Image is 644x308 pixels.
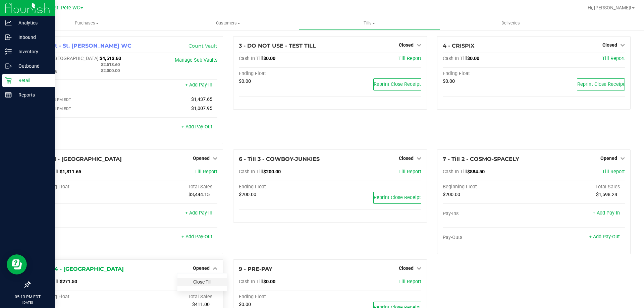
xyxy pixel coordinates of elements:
[35,235,126,241] div: Pay-Outs
[35,83,126,89] div: Pay-Ins
[191,106,212,111] span: $1,007.95
[7,254,27,274] iframe: Resource center
[193,265,210,271] span: Opened
[181,124,212,130] a: + Add Pay-Out
[60,279,77,285] span: $271.50
[5,91,12,98] inline-svg: Reports
[16,16,157,30] a: Purchases
[35,43,131,49] span: 1 - Vault - St. [PERSON_NAME] WC
[239,294,330,300] div: Ending Float
[600,156,617,161] span: Opened
[158,20,298,26] span: Customers
[588,5,631,10] span: Hi, [PERSON_NAME]!
[12,76,52,84] p: Retail
[126,184,218,190] div: Total Sales
[577,81,625,87] span: Reprint Close Receipt
[443,169,467,175] span: Cash In Till
[35,266,124,272] span: 8 - Till 4 - [GEOGRAPHIC_DATA]
[100,56,121,61] span: $4,513.60
[443,71,534,77] div: Ending Float
[35,56,100,61] span: Cash In [GEOGRAPHIC_DATA]:
[5,34,12,41] inline-svg: Inbound
[12,62,52,70] p: Outbound
[193,156,210,161] span: Opened
[299,16,440,30] a: Tills
[467,56,479,61] span: $0.00
[398,169,421,175] a: Till Report
[16,20,157,26] span: Purchases
[3,294,52,300] p: 05:13 PM EDT
[239,169,263,175] span: Cash In Till
[239,43,316,49] span: 3 - DO NOT USE - TEST TILL
[399,156,414,161] span: Closed
[263,56,275,61] span: $0.00
[101,62,120,67] span: $2,513.60
[35,156,122,162] span: 5 - Till 1 - [GEOGRAPHIC_DATA]
[299,20,439,26] span: Tills
[373,78,421,90] button: Reprint Close Receipt
[239,156,320,162] span: 6 - Till 3 - COWBOY-JUNKIES
[443,156,519,162] span: 7 - Till 2 - COSMO-SPACELY
[398,279,421,285] a: Till Report
[467,169,485,175] span: $884.50
[239,56,263,61] span: Cash In Till
[602,56,625,61] a: Till Report
[492,20,529,26] span: Deliveries
[3,300,52,305] p: [DATE]
[191,97,212,102] span: $1,437.65
[35,125,126,131] div: Pay-Outs
[185,210,212,216] a: + Add Pay-In
[443,184,534,190] div: Beginning Float
[596,192,617,197] span: $1,598.24
[239,78,251,84] span: $0.00
[399,265,414,271] span: Closed
[12,48,52,56] p: Inventory
[602,169,625,175] a: Till Report
[443,192,460,197] span: $200.00
[192,302,210,307] span: $411.00
[440,16,581,30] a: Deliveries
[157,16,299,30] a: Customers
[373,192,421,204] button: Reprint Close Receipt
[35,184,126,190] div: Beginning Float
[193,279,211,285] a: Close Till
[443,43,474,49] span: 4 - CRISPIX
[54,5,80,11] span: St. Pete WC
[175,57,217,63] a: Manage Sub-Vaults
[12,33,52,41] p: Inbound
[589,234,620,240] a: + Add Pay-Out
[239,302,251,307] span: $0.00
[35,211,126,217] div: Pay-Ins
[239,279,263,285] span: Cash In Till
[398,56,421,61] a: Till Report
[239,71,330,77] div: Ending Float
[189,192,210,197] span: $3,444.15
[239,184,330,190] div: Ending Float
[5,48,12,55] inline-svg: Inventory
[239,266,272,272] span: 9 - PRE-PAY
[195,169,217,175] span: Till Report
[239,192,256,197] span: $200.00
[374,195,421,200] span: Reprint Close Receipt
[263,169,281,175] span: $200.00
[602,42,617,48] span: Closed
[577,78,625,90] button: Reprint Close Receipt
[399,42,414,48] span: Closed
[189,43,217,49] a: Count Vault
[35,294,126,300] div: Beginning Float
[12,19,52,27] p: Analytics
[5,77,12,84] inline-svg: Retail
[443,211,534,217] div: Pay-Ins
[12,91,52,99] p: Reports
[60,169,81,175] span: $1,811.65
[263,279,275,285] span: $0.00
[593,210,620,216] a: + Add Pay-In
[126,294,218,300] div: Total Sales
[534,184,625,190] div: Total Sales
[181,234,212,240] a: + Add Pay-Out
